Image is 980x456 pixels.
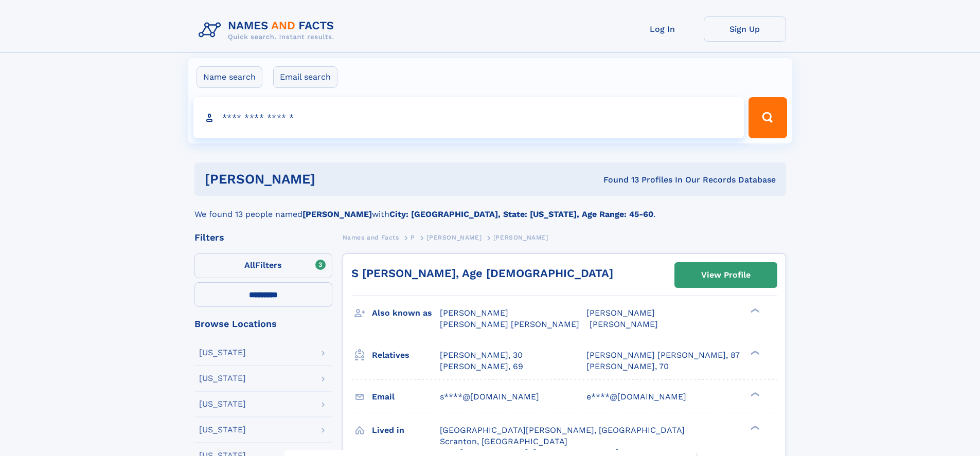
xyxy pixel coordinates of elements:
[194,233,332,242] div: Filters
[459,174,776,186] div: Found 13 Profiles In Our Records Database
[440,361,523,372] a: [PERSON_NAME], 69
[440,350,523,361] a: [PERSON_NAME], 30
[675,263,777,287] a: View Profile
[440,308,508,318] span: [PERSON_NAME]
[194,196,786,221] div: We found 13 people named with .
[194,253,332,278] label: Filters
[590,319,658,329] span: [PERSON_NAME]
[389,209,653,219] b: City: [GEOGRAPHIC_DATA], State: [US_STATE], Age Range: 45-60
[194,16,343,44] img: Logo Names and Facts
[621,16,704,42] a: Log In
[426,231,482,244] a: [PERSON_NAME]
[372,388,440,406] h3: Email
[302,209,372,219] b: [PERSON_NAME]
[426,234,482,241] span: [PERSON_NAME]
[199,400,246,408] div: [US_STATE]
[199,374,246,382] div: [US_STATE]
[205,173,459,186] h1: [PERSON_NAME]
[411,231,415,244] a: P
[372,422,440,439] h3: Lived in
[749,97,787,138] button: Search Button
[343,231,399,244] a: Names and Facts
[440,319,579,329] span: [PERSON_NAME] [PERSON_NAME]
[586,308,655,318] span: [PERSON_NAME]
[273,66,337,88] label: Email search
[199,349,246,357] div: [US_STATE]
[372,304,440,322] h3: Also known as
[197,66,262,88] label: Name search
[748,307,760,314] div: ❯
[748,391,760,397] div: ❯
[704,16,786,42] a: Sign Up
[748,349,760,356] div: ❯
[199,426,246,434] div: [US_STATE]
[440,425,685,435] span: [GEOGRAPHIC_DATA][PERSON_NAME], [GEOGRAPHIC_DATA]
[701,263,751,287] div: View Profile
[351,267,613,280] a: S [PERSON_NAME], Age [DEMOGRAPHIC_DATA]
[193,97,744,138] input: search input
[586,350,740,361] a: [PERSON_NAME] [PERSON_NAME], 87
[493,234,548,241] span: [PERSON_NAME]
[194,319,332,329] div: Browse Locations
[440,436,567,446] span: Scranton, [GEOGRAPHIC_DATA]
[244,260,255,270] span: All
[411,234,415,241] span: P
[586,361,669,372] a: [PERSON_NAME], 70
[372,346,440,364] h3: Relatives
[748,424,760,431] div: ❯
